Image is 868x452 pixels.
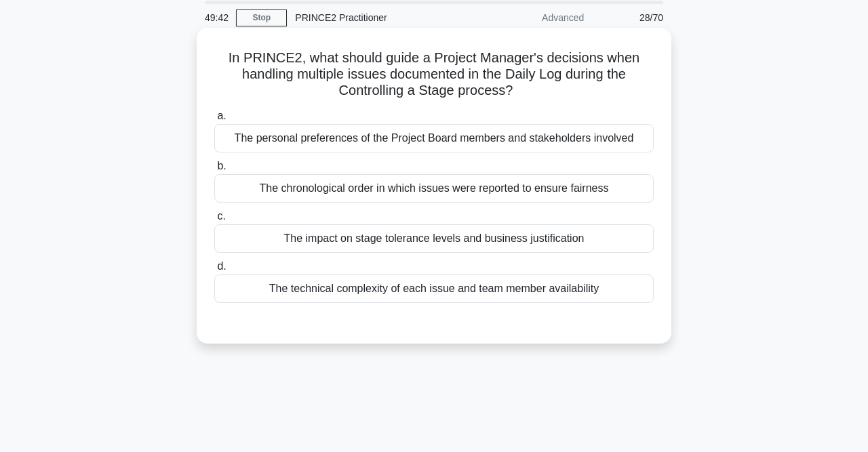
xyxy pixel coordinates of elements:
div: Advanced [473,4,592,31]
span: d. [217,260,226,272]
span: c. [217,210,225,222]
div: The technical complexity of each issue and team member availability [214,274,654,303]
span: a. [217,110,226,121]
div: 28/70 [592,4,671,31]
span: b. [217,160,226,171]
div: The personal preferences of the Project Board members and stakeholders involved [214,124,654,152]
a: Stop [236,9,287,26]
div: PRINCE2 Practitioner [287,4,473,31]
h5: In PRINCE2, what should guide a Project Manager's decisions when handling multiple issues documen... [213,49,655,100]
div: The chronological order in which issues were reported to ensure fairness [214,174,654,203]
div: The impact on stage tolerance levels and business justification [214,224,654,253]
div: 49:42 [197,4,236,31]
